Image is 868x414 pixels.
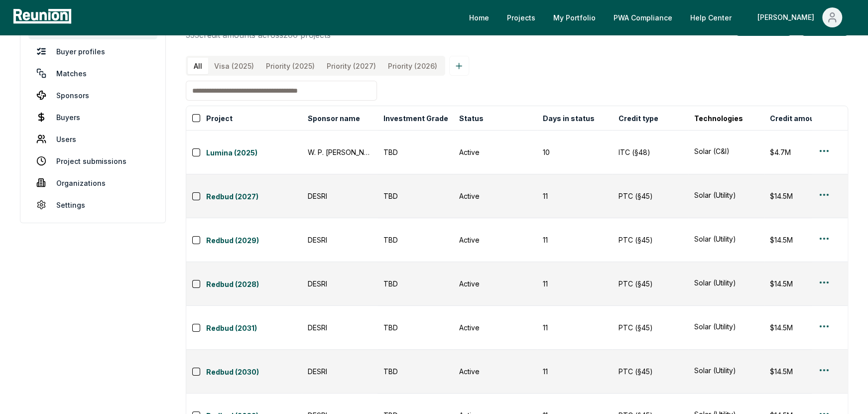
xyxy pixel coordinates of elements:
button: Status [457,108,486,128]
button: Visa (2025) [208,58,260,74]
a: Buyer profiles [28,41,157,61]
div: TBD [383,191,447,201]
div: Active [459,191,531,201]
button: Lumina (2025) [206,145,302,159]
div: PTC (§45) [619,191,682,201]
button: Credit type [617,108,660,128]
button: Solar (Utility) [694,234,758,244]
a: Sponsors [28,85,157,105]
button: Priority (2026) [382,58,443,74]
a: Help Center [682,7,740,27]
div: PTC (§45) [619,366,682,377]
button: [PERSON_NAME] [749,7,850,27]
div: TBD [383,278,447,289]
a: Users [28,129,157,149]
div: PTC (§45) [619,278,682,289]
a: Matches [28,63,157,83]
div: $14.5M [770,191,850,201]
div: $14.5M [770,366,850,377]
button: Credit amount [768,108,824,128]
button: Redbud (2028) [206,277,302,291]
a: Lumina (2025) [206,147,302,159]
button: Priority (2027) [321,58,382,74]
div: DESRI [308,235,372,245]
button: Project [204,108,235,128]
button: Days in status [541,108,597,128]
button: Redbud (2029) [206,233,302,247]
div: 11 [543,278,607,289]
a: Projects [499,7,543,27]
button: Solar (Utility) [694,277,758,288]
button: Redbud (2030) [206,365,302,379]
div: DESRI [308,191,372,201]
a: PWA Compliance [606,7,680,27]
a: My Portfolio [545,7,604,27]
div: PTC (§45) [619,322,682,333]
div: ITC (§48) [619,147,682,157]
a: Redbud (2029) [206,235,302,247]
div: $4.7M [770,147,850,157]
button: Solar (Utility) [694,365,758,376]
button: Investment Grade [381,108,450,128]
div: TBD [383,322,447,333]
div: Active [459,322,531,333]
div: TBD [383,366,447,377]
div: $14.5M [770,278,850,289]
div: $14.5M [770,322,850,333]
a: Organizations [28,173,157,193]
div: DESRI [308,322,372,333]
button: Solar (Utility) [694,190,758,200]
div: PTC (§45) [619,235,682,245]
div: Active [459,278,531,289]
button: Redbud (2031) [206,321,302,335]
button: All [188,58,208,74]
a: Settings [28,195,157,215]
a: Redbud (2028) [206,279,302,291]
div: 11 [543,191,607,201]
div: 11 [543,366,607,377]
div: 10 [543,147,607,157]
div: DESRI [308,278,372,289]
div: Active [459,147,531,157]
a: Buyers [28,107,157,127]
div: 11 [543,235,607,245]
div: W. P. [PERSON_NAME] [308,147,372,157]
button: Solar (Utility) [694,321,758,332]
a: Redbud (2030) [206,367,302,379]
div: $14.5M [770,235,850,245]
div: TBD [383,235,447,245]
button: Priority (2025) [260,58,321,74]
div: 11 [543,322,607,333]
a: Project submissions [28,151,157,171]
div: Active [459,235,531,245]
div: [PERSON_NAME] [757,7,818,27]
a: Home [461,7,497,27]
a: Redbud (2027) [206,191,302,203]
div: TBD [383,147,447,157]
p: 353 credit amounts across 200 projects [186,29,331,41]
button: Sponsor name [306,108,362,128]
div: DESRI [308,366,372,377]
button: Redbud (2027) [206,189,302,203]
a: Redbud (2031) [206,323,302,335]
nav: Main [461,7,858,27]
div: Active [459,366,531,377]
button: Solar (C&I) [694,146,758,156]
